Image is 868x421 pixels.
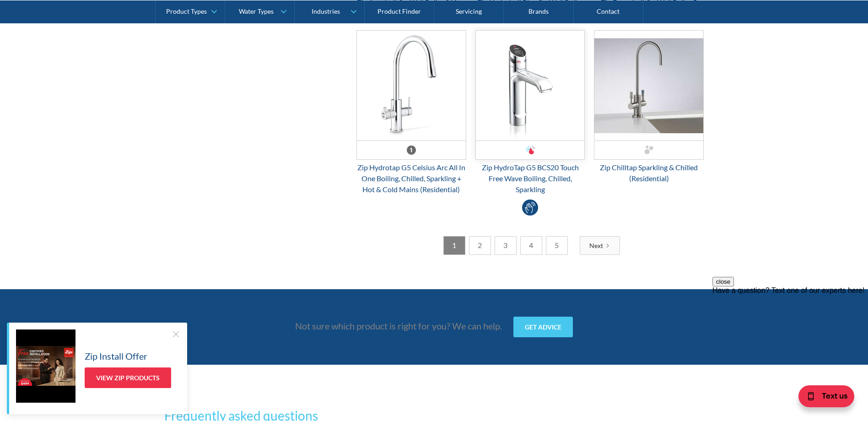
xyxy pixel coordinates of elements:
p: Not sure which product is right for you? We can help. [295,319,502,333]
img: Zip Chilltap Sparkling & Chilled (Residential) [594,31,703,140]
a: Get advice [513,317,573,337]
a: 1 [443,236,465,255]
a: Next Page [580,236,620,255]
img: Zip HydroTap G5 BCS20 Touch Free Wave Boiling, Chilled, Sparkling [476,31,585,140]
iframe: podium webchat widget prompt [712,277,868,387]
a: 5 [546,236,568,255]
div: Zip Hydrotap G5 Celsius Arc All In One Boiling, Chilled, Sparkling + Hot & Cold Mains (Residential) [356,162,466,195]
a: 3 [495,236,517,255]
div: Industries [312,7,340,15]
a: Zip HydroTap G5 BCS20 Touch Free Wave Boiling, Chilled, SparklingZip HydroTap G5 BCS20 Touch Free... [475,30,585,195]
iframe: podium webchat widget bubble [776,375,868,421]
div: Next [589,241,603,250]
div: List [356,236,704,255]
img: Zip Hydrotap G5 Celsius Arc All In One Boiling, Chilled, Sparkling + Hot & Cold Mains (Residential) [357,31,466,140]
div: Product Types [166,7,207,15]
a: Zip Hydrotap G5 Celsius Arc All In One Boiling, Chilled, Sparkling + Hot & Cold Mains (Residentia... [356,30,466,195]
div: Water Types [239,7,274,15]
a: 4 [520,236,542,255]
div: Zip HydroTap G5 BCS20 Touch Free Wave Boiling, Chilled, Sparkling [475,162,585,195]
h5: Zip Install Offer [85,349,147,363]
div: Zip Chilltap Sparkling & Chilled (Residential) [594,162,704,184]
a: Zip Chilltap Sparkling & Chilled (Residential)Zip Chilltap Sparkling & Chilled (Residential) [594,30,704,184]
a: View Zip Products [85,367,171,388]
a: 2 [469,236,491,255]
img: Zip Install Offer [16,329,75,403]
